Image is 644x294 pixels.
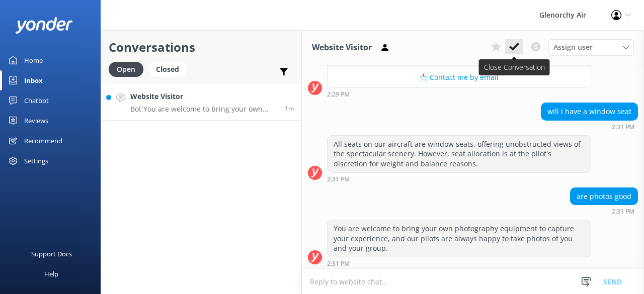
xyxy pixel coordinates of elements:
strong: 2:31 PM [612,209,634,215]
div: are photos good [571,188,637,205]
div: Recommend [24,131,62,151]
strong: 2:31 PM [612,124,634,130]
strong: 2:29 PM [327,91,350,97]
div: You are welcome to bring your own photography equipment to capture your experience, and our pilot... [328,220,591,257]
div: Closed [148,62,187,77]
span: Oct 09 2025 02:31pm (UTC +13:00) Pacific/Auckland [285,104,294,113]
div: Oct 09 2025 02:31pm (UTC +13:00) Pacific/Auckland [541,123,638,130]
div: Support Docs [31,244,72,264]
div: Inbox [24,70,43,90]
div: will i have a window seat [541,103,637,120]
div: Chatbot [24,90,49,111]
a: Closed [148,63,192,74]
div: Reviews [24,111,48,131]
div: Settings [24,151,48,171]
strong: 2:31 PM [327,176,350,182]
div: Home [24,50,43,70]
div: All seats on our aircraft are window seats, offering unobstructed views of the spectacular scener... [328,136,591,172]
p: Bot: You are welcome to bring your own photography equipment to capture your experience, and our ... [130,105,277,114]
h3: Website Visitor [312,41,372,54]
div: Oct 09 2025 02:29pm (UTC +13:00) Pacific/Auckland [327,90,591,97]
div: Oct 09 2025 02:31pm (UTC +13:00) Pacific/Auckland [327,260,591,267]
strong: 2:31 PM [327,261,350,267]
h2: Conversations [109,38,294,57]
div: Help [44,264,58,284]
h4: Website Visitor [130,91,277,102]
a: Open [109,63,148,74]
span: Assign user [553,42,593,53]
button: 📩 Contact me by email [328,67,591,87]
div: Assign User [548,39,634,55]
div: Open [109,62,143,77]
img: yonder-white-logo.png [15,17,73,34]
a: Website VisitorBot:You are welcome to bring your own photography equipment to capture your experi... [101,83,301,121]
div: Oct 09 2025 02:31pm (UTC +13:00) Pacific/Auckland [327,175,591,182]
div: Oct 09 2025 02:31pm (UTC +13:00) Pacific/Auckland [570,208,638,215]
